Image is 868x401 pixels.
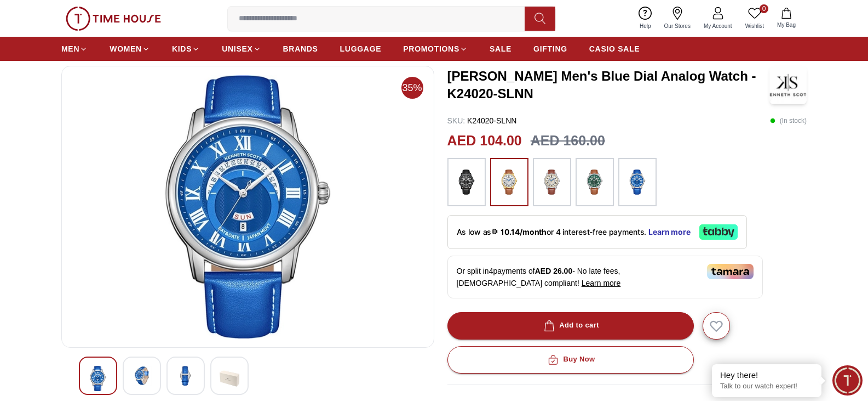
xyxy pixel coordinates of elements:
a: PROMOTIONS [403,39,468,59]
img: ... [538,163,566,201]
a: MEN [61,39,88,59]
button: Buy Now [447,346,694,374]
img: Kenneth Scott Men's Analog Black Dial Watch - K24020-BLBB [220,366,239,391]
span: UNISEX [222,43,252,54]
img: Kenneth Scott Men's Analog Black Dial Watch - K24020-BLBB [71,75,425,338]
div: Chat Widget [832,365,863,396]
span: Wishlist [741,22,768,30]
span: KIDS [172,43,192,54]
button: My Bag [771,5,802,31]
span: 0 [760,4,768,13]
p: ( In stock ) [770,115,807,126]
img: Kenneth Scott Men's Analog Black Dial Watch - K24020-BLBB [132,366,152,386]
img: Kenneth Scott Men's Analog Black Dial Watch - K24020-BLBB [176,366,196,386]
span: PROMOTIONS [403,43,459,54]
span: Help [635,22,656,30]
span: 35% [401,77,423,99]
span: WOMEN [110,43,142,54]
a: SALE [490,39,511,59]
p: K24020-SLNN [447,115,517,126]
button: Add to cart [447,312,694,340]
h3: [PERSON_NAME] Men's Blue Dial Analog Watch - K24020-SLNN [447,67,769,103]
img: Kenneth Scott Men's Analog Black Dial Watch - K24020-BLBB [88,366,108,391]
img: ... [624,163,651,201]
div: Add to cart [542,319,599,332]
a: LUGGAGE [340,39,382,59]
span: GIFTING [533,43,567,54]
h2: AED 104.00 [447,131,522,151]
img: ... [453,163,480,201]
a: BRANDS [283,39,318,59]
img: Kenneth Scott Men's Blue Dial Analog Watch - K24020-SLNN [769,66,807,104]
a: Help [633,4,658,32]
a: UNISEX [222,39,261,59]
a: GIFTING [533,39,567,59]
a: Our Stores [658,4,697,32]
h3: AED 160.00 [531,131,605,151]
span: LUGGAGE [340,43,382,54]
div: Hey there! [720,370,813,381]
div: Or split in 4 payments of - No late fees, [DEMOGRAPHIC_DATA] compliant! [447,256,763,298]
img: ... [496,163,523,201]
a: KIDS [172,39,200,59]
span: Our Stores [660,22,695,30]
span: AED 26.00 [535,267,572,275]
span: My Bag [773,21,800,29]
a: WOMEN [110,39,150,59]
a: CASIO SALE [589,39,640,59]
span: My Account [699,22,737,30]
span: SKU : [447,116,465,125]
span: Learn more [582,279,621,287]
img: ... [581,163,608,201]
span: CASIO SALE [589,43,640,54]
span: BRANDS [283,43,318,54]
img: ... [66,7,161,31]
a: 0Wishlist [739,4,771,32]
img: Tamara [707,264,754,279]
span: MEN [61,43,79,54]
p: Talk to our watch expert! [720,382,813,391]
span: SALE [490,43,511,54]
div: Buy Now [545,353,595,366]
